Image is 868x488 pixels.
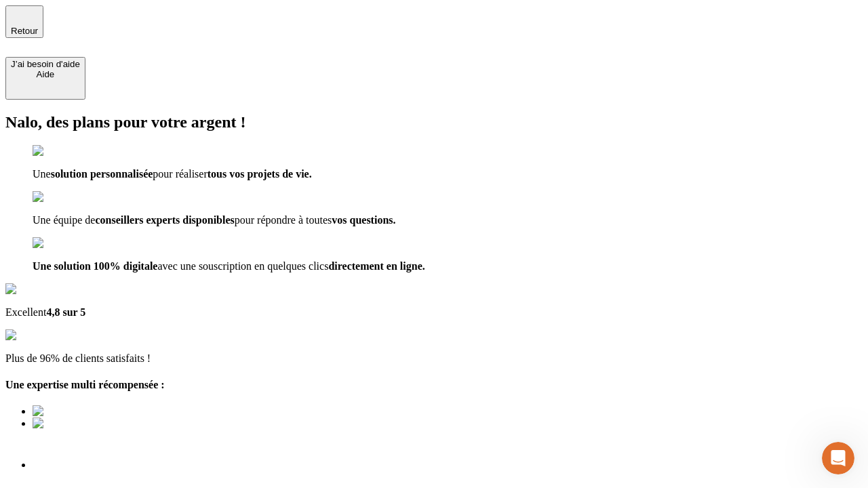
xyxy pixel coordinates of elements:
[822,442,854,474] iframe: Intercom live chat
[51,168,153,180] span: solution personnalisée
[33,191,91,203] img: checkmark
[153,168,207,180] span: pour réaliser
[5,306,46,318] span: Excellent
[328,260,425,272] span: directement en ligne.
[46,306,85,318] span: 4,8 sur 5
[5,113,863,131] h2: Nalo, des plans pour votre argent !
[5,329,73,342] img: reviews stars
[33,168,51,180] span: Une
[33,418,158,430] img: Best savings advice award
[5,5,43,38] button: Retour
[33,405,158,418] img: Best savings advice award
[11,26,38,36] span: Retour
[33,430,158,442] img: Best savings advice award
[95,214,234,226] span: conseillers experts disponibles
[33,237,91,249] img: checkmark
[5,57,85,100] button: J’ai besoin d'aideAide
[11,59,80,69] div: J’ai besoin d'aide
[208,168,312,180] span: tous vos projets de vie.
[5,283,84,296] img: Google Review
[235,214,332,226] span: pour répondre à toutes
[33,260,157,272] span: Une solution 100% digitale
[33,145,91,157] img: checkmark
[332,214,395,226] span: vos questions.
[5,457,863,482] h1: Votre résultat de simulation est prêt !
[157,260,328,272] span: avec une souscription en quelques clics
[11,69,80,79] div: Aide
[5,379,863,391] h4: Une expertise multi récompensée :
[33,214,95,226] span: Une équipe de
[5,352,863,365] p: Plus de 96% de clients satisfaits !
